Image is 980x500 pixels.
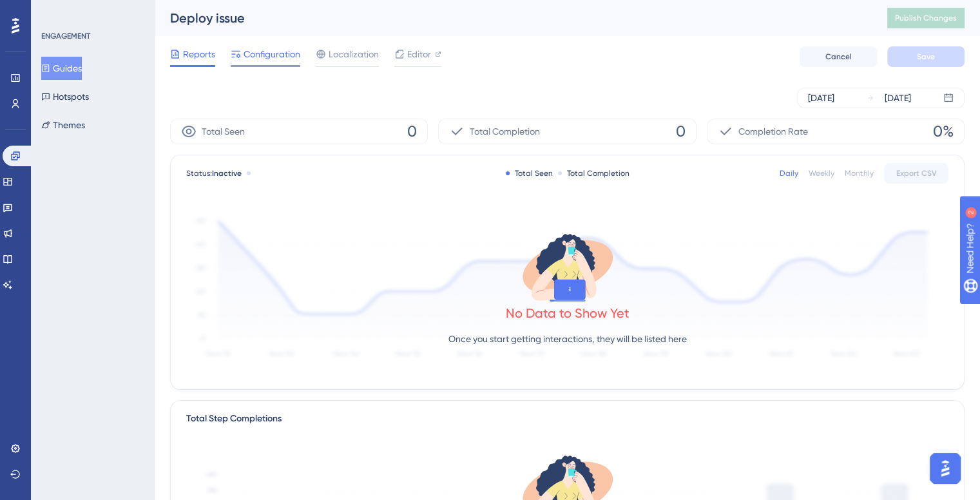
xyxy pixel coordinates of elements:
button: Themes [41,113,85,137]
span: Save [917,52,935,62]
button: Publish Changes [887,8,965,28]
span: Completion Rate [738,124,808,139]
span: Cancel [825,52,852,62]
button: Guides [41,57,82,80]
iframe: UserGuiding AI Assistant Launcher [926,449,965,488]
div: 2 [90,6,93,17]
span: Status: [186,168,242,178]
button: Export CSV [884,163,948,184]
span: Inactive [212,169,242,178]
div: Total Seen [506,168,553,178]
div: Monthly [845,168,874,178]
span: Localization [329,46,379,62]
span: Need Help? [30,3,81,19]
p: Once you start getting interactions, they will be listed here [448,331,687,347]
div: Total Completion [558,168,629,178]
span: Reports [183,46,215,62]
span: Total Seen [202,124,245,139]
div: [DATE] [885,90,911,106]
div: Deploy issue [170,9,855,27]
span: Total Completion [470,124,540,139]
div: ENGAGEMENT [41,31,90,41]
div: Daily [780,168,798,178]
span: Export CSV [896,168,937,178]
div: Total Step Completions [186,411,282,427]
span: Publish Changes [895,13,957,23]
span: 0% [933,121,954,142]
button: Hotspots [41,85,89,108]
button: Save [887,46,965,67]
div: Weekly [809,168,834,178]
span: 0 [676,121,686,142]
div: No Data to Show Yet [506,304,629,322]
span: Configuration [244,46,300,62]
span: Editor [407,46,431,62]
span: 0 [407,121,417,142]
button: Cancel [800,46,877,67]
div: [DATE] [808,90,834,106]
